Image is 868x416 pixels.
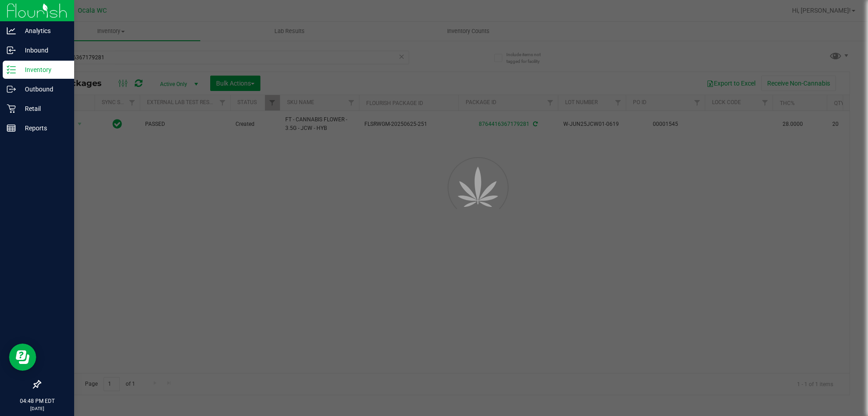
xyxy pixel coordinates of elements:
[4,397,70,405] p: 04:48 PM EDT
[16,25,70,36] p: Analytics
[9,344,36,371] iframe: Resource center
[16,45,70,56] p: Inbound
[7,124,16,133] inline-svg: Reports
[16,103,70,114] p: Retail
[7,65,16,74] inline-svg: Inventory
[7,46,16,55] inline-svg: Inbound
[7,104,16,113] inline-svg: Retail
[7,26,16,35] inline-svg: Analytics
[4,405,70,412] p: [DATE]
[16,123,70,134] p: Reports
[16,84,70,95] p: Outbound
[16,64,70,75] p: Inventory
[7,85,16,94] inline-svg: Outbound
